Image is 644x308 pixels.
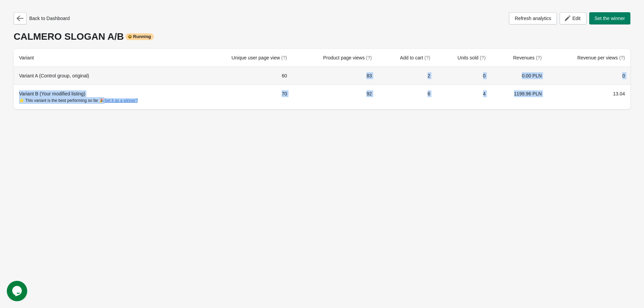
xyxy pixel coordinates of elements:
th: Variant [14,49,198,67]
span: Refresh analytics [515,16,551,21]
div: CALMERO SLOGAN A/B [14,31,630,42]
span: Set the winner [595,16,625,21]
span: (?) [536,55,542,60]
td: 6 [377,85,436,109]
div: Variant B (Your modified listing) [19,90,193,104]
td: 92 [293,85,377,109]
td: 13.04 [547,85,630,109]
iframe: chat widget [7,281,29,301]
td: 0 [436,67,491,85]
span: (?) [424,55,430,60]
span: (?) [366,55,372,60]
span: Revenues [513,55,542,60]
span: Units sold [458,55,485,60]
td: 60 [198,67,293,85]
span: Edit [572,16,580,21]
span: (?) [480,55,485,60]
span: (?) [281,55,287,60]
td: 83 [293,67,377,85]
span: Unique user page view [231,55,287,60]
td: 0 [547,67,630,85]
td: 4 [436,85,491,109]
button: Edit [560,12,586,24]
td: 0.00 PLN [491,67,547,85]
span: Add to cart [400,55,430,60]
span: Product page views [323,55,372,60]
button: Set it as a winner? [104,98,138,103]
td: 1199.96 PLN [491,85,547,109]
div: Variant A (Control group, original) [19,72,193,79]
div: Running [126,33,154,40]
td: 2 [377,67,436,85]
button: Refresh analytics [509,12,557,24]
span: Revenue per views [577,55,625,60]
td: 70 [198,85,293,109]
div: Back to Dashboard [14,12,70,24]
span: (?) [619,55,625,60]
div: ⭐ This variant is the best performing so far 🎉 [19,97,193,104]
button: Set the winner [589,12,631,24]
